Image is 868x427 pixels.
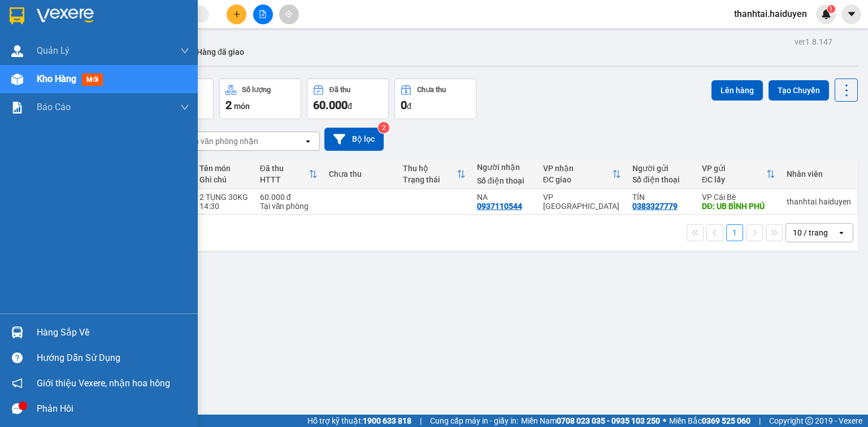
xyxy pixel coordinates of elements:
span: file-add [259,10,267,18]
span: ⚪️ [663,419,666,423]
span: Kho hàng [37,73,76,84]
span: aim [285,10,293,18]
span: question-circle [12,352,23,363]
div: Phản hồi [37,400,189,417]
button: caret-down [841,5,861,24]
div: HTTT [260,175,309,184]
svg: open [303,137,313,146]
svg: open [837,228,846,237]
div: Ghi chú [199,175,249,184]
span: mới [82,73,103,86]
span: caret-down [847,9,857,19]
span: Miền Bắc [669,415,750,427]
div: Chọn văn phòng nhận [180,136,258,147]
div: VP Cái Bè [702,193,775,202]
div: VP nhận [543,164,613,173]
div: ĐC lấy [702,175,766,184]
div: TÍN [632,193,691,202]
div: Thu hộ [403,164,457,173]
span: món [234,102,250,111]
div: Trạng thái [403,175,457,184]
button: aim [279,5,299,24]
button: Số lượng2món [219,79,301,119]
span: thanhtai.haiduyen [725,7,816,21]
div: 2 TỤNG 30KG [199,193,249,202]
div: 0383327779 [632,202,678,211]
th: Toggle SortBy [254,159,324,189]
span: Giới thiệu Vexere, nhận hoa hồng [37,376,170,390]
div: VP gửi [702,164,766,173]
div: thanhtai.haiduyen [787,197,851,206]
sup: 2 [378,122,389,133]
div: VP [GEOGRAPHIC_DATA] [543,193,622,211]
span: | [420,415,422,427]
span: Quản Lý [37,43,70,58]
div: Người nhận [477,163,532,172]
th: Toggle SortBy [696,159,781,189]
button: 1 [726,224,743,241]
span: Miền Nam [521,415,660,427]
button: Tạo Chuyến [769,80,829,101]
div: 60.000 đ [260,193,318,202]
div: Người gửi [632,164,691,173]
span: notification [12,378,23,389]
span: đ [407,102,411,111]
div: 0937110544 [477,202,522,211]
span: 1 [829,5,833,13]
button: Bộ lọc [324,128,384,151]
span: Hỗ trợ kỹ thuật: [307,415,411,427]
span: 0 [401,98,407,112]
img: warehouse-icon [11,45,23,57]
div: Đã thu [329,86,350,94]
div: Tại văn phòng [260,202,318,211]
span: | [759,415,761,427]
span: message [12,403,23,414]
div: Số điện thoại [477,176,532,185]
span: 2 [225,98,232,112]
span: đ [348,102,352,111]
div: Chưa thu [417,86,446,94]
div: 14:30 [199,202,249,211]
div: Số lượng [242,86,271,94]
span: Cung cấp máy in - giấy in: [430,415,518,427]
span: 60.000 [313,98,348,112]
sup: 1 [827,5,835,13]
div: ĐC giao [543,175,613,184]
div: DĐ: UB BÌNH PHÚ [702,202,775,211]
div: Chưa thu [329,169,392,178]
div: Nhân viên [787,169,851,178]
div: Hàng sắp về [37,324,189,341]
div: ver 1.8.147 [795,36,832,48]
span: Báo cáo [37,100,71,114]
button: file-add [253,5,273,24]
img: warehouse-icon [11,326,23,338]
th: Toggle SortBy [397,159,471,189]
strong: 0708 023 035 - 0935 103 250 [557,416,660,425]
button: Chưa thu0đ [394,79,476,119]
span: plus [233,10,241,18]
button: Hàng đã giao [188,38,253,66]
button: plus [227,5,246,24]
strong: 1900 633 818 [363,416,411,425]
span: down [180,46,189,55]
img: icon-new-feature [821,9,831,19]
strong: 0369 525 060 [702,416,750,425]
div: Tên món [199,164,249,173]
button: Đã thu60.000đ [307,79,389,119]
img: warehouse-icon [11,73,23,85]
img: solution-icon [11,102,23,114]
th: Toggle SortBy [537,159,627,189]
div: Hướng dẫn sử dụng [37,350,189,367]
span: copyright [805,417,813,425]
div: Số điện thoại [632,175,691,184]
div: 10 / trang [793,227,828,238]
img: logo-vxr [10,7,24,24]
div: NA [477,193,532,202]
span: down [180,103,189,112]
div: Đã thu [260,164,309,173]
button: Lên hàng [711,80,763,101]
